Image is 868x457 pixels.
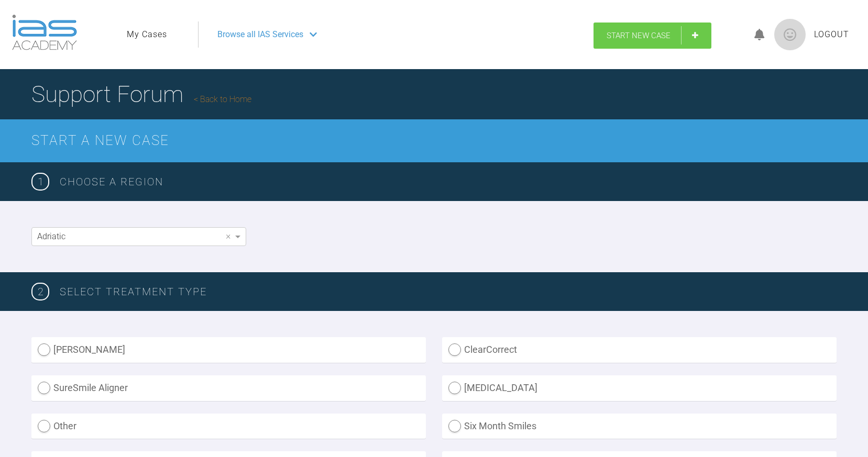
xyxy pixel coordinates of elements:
[37,231,65,241] span: Adriatic
[31,173,49,191] span: 1
[31,130,837,152] h2: Start a New Case
[60,173,837,190] h3: Choose a region
[194,94,251,104] a: Back to Home
[774,19,806,50] img: profile.png
[31,283,49,300] span: 2
[442,337,837,363] label: ClearCorrect
[60,283,837,300] h3: SELECT TREATMENT TYPE
[31,375,426,401] label: SureSmile Aligner
[594,23,711,49] a: Start New Case
[127,28,167,41] a: My Cases
[442,414,837,439] label: Six Month Smiles
[12,15,77,50] img: logo-light.3e3ef733.png
[607,31,671,40] span: Start New Case
[217,28,303,41] span: Browse all IAS Services
[442,375,837,401] label: [MEDICAL_DATA]
[31,337,426,363] label: [PERSON_NAME]
[226,231,230,241] span: ×
[814,28,849,41] a: Logout
[31,414,426,439] label: Other
[224,228,233,246] span: Clear value
[31,76,251,113] h1: Support Forum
